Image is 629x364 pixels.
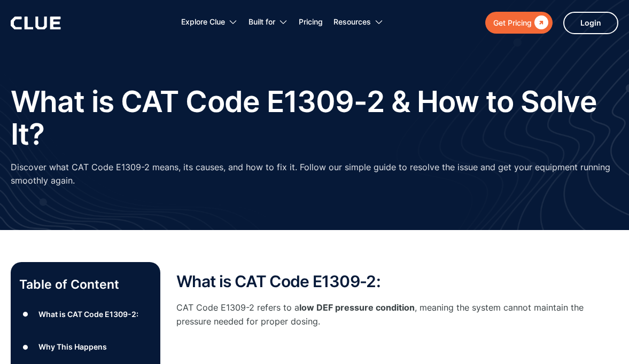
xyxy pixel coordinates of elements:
[176,339,604,352] p: ‍
[19,339,152,355] a: ●Why This Happens
[333,5,371,39] div: Resources
[249,5,288,39] div: Built for
[181,5,225,39] div: Explore Clue
[493,16,532,29] div: Get Pricing
[299,302,415,313] strong: low DEF pressure condition
[333,5,384,39] div: Resources
[19,306,32,322] div: ●
[563,12,618,34] a: Login
[19,339,32,355] div: ●
[176,301,604,328] p: CAT Code E1309-2 refers to a , meaning the system cannot maintain the pressure needed for proper ...
[19,306,152,322] a: ●What is CAT Code E1309-2:
[11,161,618,187] p: Discover what CAT Code E1309-2 means, its causes, and how to fix it. Follow our simple guide to r...
[249,5,275,39] div: Built for
[532,16,548,29] div: 
[181,5,238,39] div: Explore Clue
[299,5,323,39] a: Pricing
[38,307,138,321] div: What is CAT Code E1309-2:
[11,85,618,150] h1: What is CAT Code E1309-2 & How to Solve It?
[19,276,152,293] p: Table of Content
[485,12,553,34] a: Get Pricing
[176,273,604,290] h2: What is CAT Code E1309-2:
[38,340,107,353] div: Why This Happens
